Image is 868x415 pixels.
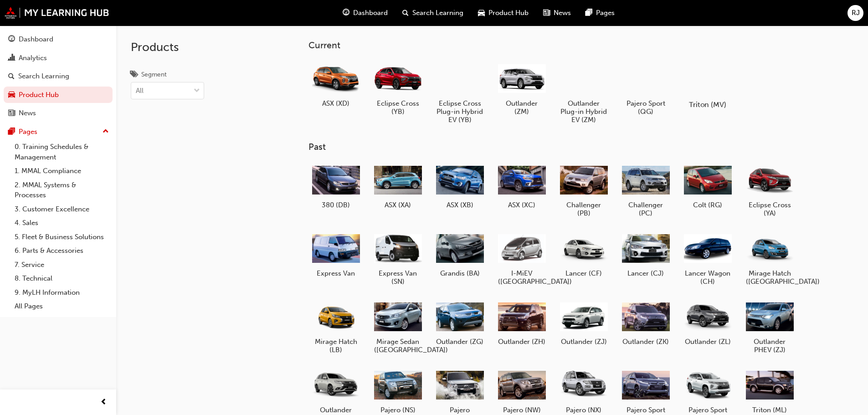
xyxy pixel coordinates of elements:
span: car-icon [8,91,15,99]
button: RJ [847,5,863,21]
h3: Current [308,40,826,51]
a: Outlander Plug-in Hybrid EV (ZM) [556,58,611,127]
span: Pages [596,8,615,18]
h5: Outlander PHEV (ZJ) [746,338,794,354]
a: Lancer (CJ) [618,228,673,281]
a: I-MiEV ([GEOGRAPHIC_DATA]) [494,228,549,289]
h5: Pajero (NS) [374,406,422,414]
a: Outlander (ZG) [432,297,487,349]
a: Mirage Hatch (LB) [308,297,363,358]
a: Eclipse Cross (YB) [370,58,425,119]
h5: Express Van (SN) [374,269,422,286]
a: Lancer Wagon (CH) [680,228,735,289]
div: Dashboard [19,34,53,45]
h5: Challenger (PC) [622,201,670,217]
a: Outlander (ZK) [618,297,673,349]
a: ASX (XB) [432,160,487,213]
span: up-icon [103,126,109,138]
h5: Colt (RG) [684,201,732,209]
span: down-icon [194,85,200,97]
a: 8. Technical [11,272,113,286]
a: Challenger (PB) [556,160,611,221]
h5: Outlander (ZK) [622,338,670,346]
a: Outlander (ZM) [494,58,549,119]
span: Search Learning [412,8,463,18]
div: Segment [141,70,167,79]
span: pages-icon [8,128,15,136]
a: 0. Training Schedules & Management [11,140,113,164]
span: pages-icon [586,7,592,19]
h5: ASX (XB) [436,201,484,209]
h5: Outlander (ZJ) [560,338,608,346]
a: 2. MMAL Systems & Processes [11,178,113,202]
h5: I-MiEV ([GEOGRAPHIC_DATA]) [498,269,546,286]
a: All Pages [11,299,113,313]
h5: Triton (MV) [682,100,733,109]
a: 5. Fleet & Business Solutions [11,230,113,244]
button: Pages [4,123,113,140]
a: News [4,105,113,122]
h5: Outlander (ZH) [498,338,546,346]
span: car-icon [478,7,485,19]
h3: Past [308,142,826,152]
h5: Challenger (PB) [560,201,608,217]
a: 3. Customer Excellence [11,202,113,216]
a: 9. MyLH Information [11,286,113,300]
h5: Mirage Sedan ([GEOGRAPHIC_DATA]) [374,338,422,354]
a: guage-iconDashboard [335,4,395,22]
span: news-icon [543,7,550,19]
span: search-icon [8,72,15,81]
span: guage-icon [8,36,15,44]
h5: Lancer Wagon (CH) [684,269,732,286]
a: Triton (MV) [680,58,735,111]
div: All [136,86,144,96]
h5: Outlander (ZM) [498,99,546,116]
a: Outlander (ZJ) [556,297,611,349]
a: Grandis (BA) [432,228,487,281]
a: car-iconProduct Hub [471,4,536,22]
img: mmal [5,7,109,19]
span: RJ [852,8,860,18]
h5: 380 (DB) [312,201,360,209]
h5: Outlander Plug-in Hybrid EV (ZM) [560,99,608,124]
a: Eclipse Cross Plug-in Hybrid EV (YB) [432,58,487,127]
div: Pages [19,127,37,137]
a: Challenger (PC) [618,160,673,221]
a: 4. Sales [11,216,113,230]
a: 1. MMAL Compliance [11,164,113,178]
button: DashboardAnalyticsSearch LearningProduct HubNews [4,29,113,123]
span: News [554,8,571,18]
h5: Lancer (CF) [560,269,608,277]
a: news-iconNews [536,4,578,22]
h2: Products [131,40,204,55]
h5: Express Van [312,269,360,277]
span: guage-icon [343,7,349,19]
a: Eclipse Cross (YA) [742,160,797,221]
a: Analytics [4,50,113,67]
h5: Eclipse Cross (YA) [746,201,794,217]
h5: Outlander (ZL) [684,338,732,346]
a: 7. Service [11,258,113,272]
h5: Lancer (CJ) [622,269,670,277]
h5: Pajero Sport (QG) [622,99,670,116]
h5: Mirage Hatch (LB) [312,338,360,354]
h5: Pajero (NW) [498,406,546,414]
a: Express Van [308,228,363,281]
span: chart-icon [8,54,15,62]
a: ASX (XD) [308,58,363,111]
a: Pajero Sport (QG) [618,58,673,119]
div: News [19,108,36,118]
a: Outlander (ZL) [680,297,735,349]
a: ASX (XA) [370,160,425,213]
div: Search Learning [18,71,69,82]
h5: Eclipse Cross (YB) [374,99,422,116]
h5: ASX (XC) [498,201,546,209]
span: prev-icon [100,397,107,408]
a: Colt (RG) [680,160,735,213]
a: 380 (DB) [308,160,363,213]
a: Express Van (SN) [370,228,425,289]
a: Product Hub [4,87,113,103]
a: Outlander PHEV (ZJ) [742,297,797,358]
